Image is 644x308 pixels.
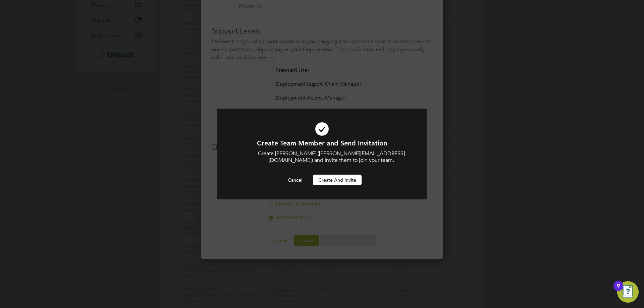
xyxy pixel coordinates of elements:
button: Create and invite [313,175,362,185]
div: 9 [617,286,620,295]
button: Cancel [282,175,308,185]
p: Create [PERSON_NAME] ([PERSON_NAME][EMAIL_ADDRESS][DOMAIN_NAME]) and invite them to join your team. [253,150,409,164]
button: Open Resource Center, 9 new notifications [617,281,639,303]
h1: Create Team Member and Send Invitation [235,139,409,147]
